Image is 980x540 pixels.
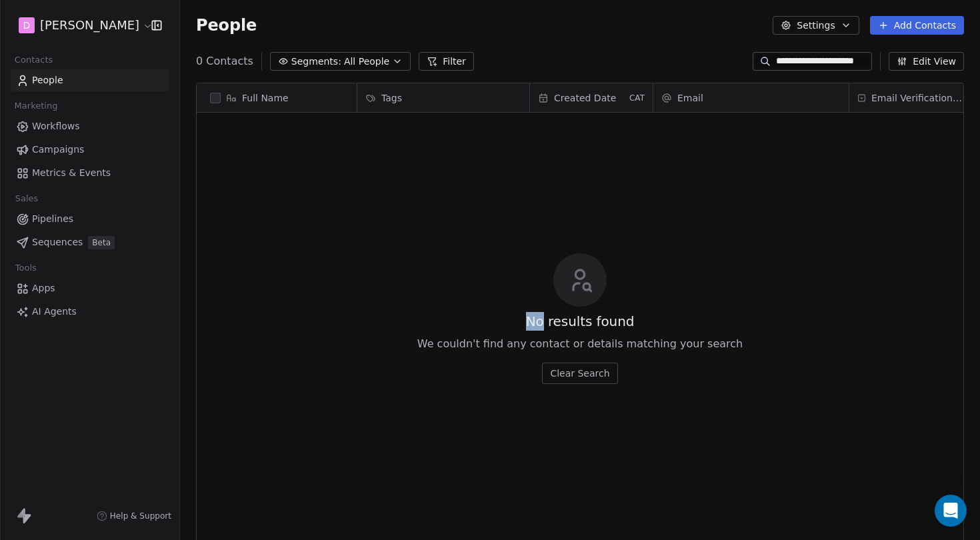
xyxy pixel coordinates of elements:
[554,91,616,105] span: Created Date
[11,301,169,323] a: AI Agents
[677,91,703,105] span: Email
[11,231,169,253] a: SequencesBeta
[32,235,83,249] span: Sequences
[344,55,389,69] span: All People
[32,119,80,133] span: Workflows
[242,91,289,105] span: Full Name
[110,511,171,521] span: Help & Support
[197,113,357,527] div: grid
[889,52,964,71] button: Edit View
[653,83,849,112] div: Email
[32,281,55,295] span: Apps
[32,305,77,319] span: AI Agents
[32,143,84,157] span: Campaigns
[32,73,63,87] span: People
[526,312,635,331] span: No results found
[291,55,341,69] span: Segments:
[629,93,645,103] span: CAT
[530,83,653,112] div: Created DateCAT
[9,258,42,278] span: Tools
[11,208,169,230] a: Pipelines
[11,277,169,299] a: Apps
[197,83,357,112] div: Full Name
[849,83,972,112] div: Email Verification Status
[32,166,111,180] span: Metrics & Events
[11,162,169,184] a: Metrics & Events
[16,14,142,37] button: D[PERSON_NAME]
[9,189,44,209] span: Sales
[542,363,617,384] button: Clear Search
[871,91,964,105] span: Email Verification Status
[870,16,964,35] button: Add Contacts
[935,495,967,527] div: Open Intercom Messenger
[417,336,743,352] span: We couldn't find any contact or details matching your search
[773,16,859,35] button: Settings
[97,511,171,521] a: Help & Support
[9,50,59,70] span: Contacts
[23,19,31,32] span: D
[32,212,73,226] span: Pipelines
[196,53,253,69] span: 0 Contacts
[9,96,63,116] span: Marketing
[40,17,139,34] span: [PERSON_NAME]
[196,15,257,35] span: People
[11,69,169,91] a: People
[11,139,169,161] a: Campaigns
[11,115,169,137] a: Workflows
[88,236,115,249] span: Beta
[419,52,474,71] button: Filter
[381,91,402,105] span: Tags
[357,83,529,112] div: Tags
